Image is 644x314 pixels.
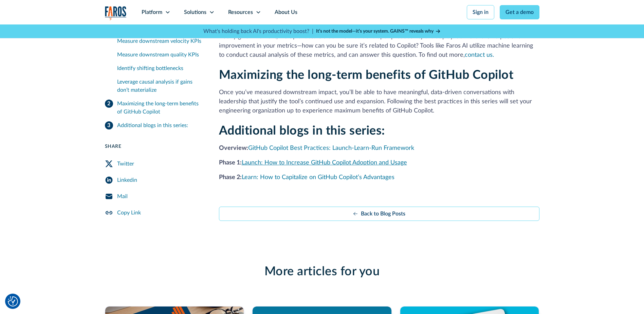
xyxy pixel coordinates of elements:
p: Once you’ve measured downstream impact, you’ll be able to have meaningful, data-driven conversati... [219,88,539,116]
div: Platform [142,8,162,16]
a: LinkedIn Share [105,172,203,188]
button: Cookie Settings [8,296,18,307]
a: Get a demo [500,5,539,19]
strong: Overview: [219,145,248,151]
h2: Maximizing the long-term benefits of GitHub Copilot [219,68,539,83]
img: Revisit consent button [8,296,18,307]
div: Identify shifting bottlenecks [117,64,203,72]
div: Linkedin [117,176,137,184]
div: Share [105,143,203,150]
a: Identify shifting bottlenecks [117,62,203,75]
div: Measure downstream quality KPIs [117,51,203,59]
a: Launch: How to Increase GitHub Copilot Adoption and Usage [242,160,407,166]
a: Twitter Share [105,156,203,172]
div: Back to Blog Posts [361,210,405,218]
div: Measure downstream velocity KPIs [117,37,203,45]
p: What's holding back AI's productivity boost? | [203,27,313,35]
a: Additional blogs in this series: [105,119,203,132]
h2: More articles for you [105,264,539,279]
a: Copy Link [105,205,203,221]
a: Measure downstream quality KPIs [117,48,203,62]
div: Leverage causal analysis if gains don’t materialize [117,78,203,94]
div: Mail [117,192,128,200]
img: Logo of the analytics and reporting company Faros. [105,6,127,20]
p: At any given moment, multiple factors that influence developer productivity are at play. So if th... [219,32,539,60]
a: Leverage causal analysis if gains don’t materialize [117,75,203,97]
a: Maximizing the long-term benefits of GitHub Copilot [105,97,203,119]
a: It’s not the model—it’s your system. GAINS™ reveals why [316,28,441,35]
div: Resources [228,8,253,16]
a: Sign in [467,5,494,19]
a: home [105,6,127,20]
strong: Phase 2: [219,174,242,180]
h2: Additional blogs in this series: [219,124,539,138]
div: Maximizing the long-term benefits of GitHub Copilot [117,100,203,116]
strong: Phase 1: [219,160,242,166]
a: contact us. [465,52,494,58]
a: Back to Blog Posts [219,207,539,221]
strong: It’s not the model—it’s your system. GAINS™ reveals why [316,29,434,34]
a: Measure downstream velocity KPIs [117,34,203,48]
a: Learn: How to Capitalize on GitHub Copilot’s Advantages [242,174,394,180]
div: Additional blogs in this series: [117,121,188,129]
div: Twitter [117,160,134,168]
a: GitHub Copilot Best Practices: Launch-Learn-Run Framework [248,145,414,151]
div: Copy Link [117,209,141,217]
a: Mail Share [105,188,203,205]
div: Solutions [184,8,206,16]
